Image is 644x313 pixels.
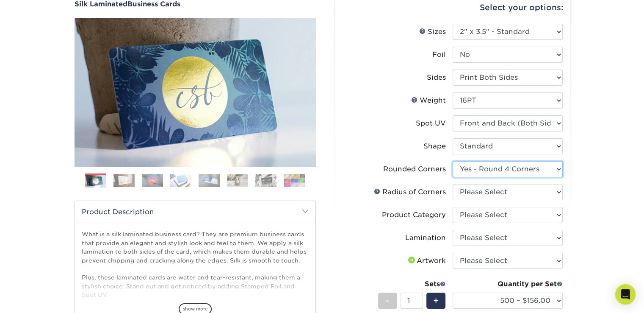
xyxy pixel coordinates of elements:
[383,164,446,174] div: Rounded Corners
[411,95,446,106] div: Weight
[433,294,439,307] span: +
[255,174,276,187] img: Business Cards 07
[113,174,135,187] img: Business Cards 02
[284,174,305,187] img: Business Cards 08
[227,174,248,187] img: Business Cards 06
[615,284,636,305] div: Open Intercom Messenger
[378,279,446,289] div: Sets
[374,187,446,197] div: Radius of Corners
[382,210,446,220] div: Product Category
[75,201,315,223] h2: Product Description
[416,118,446,129] div: Spot UV
[406,256,446,266] div: Artwork
[423,141,446,151] div: Shape
[419,27,446,37] div: Sizes
[170,174,191,187] img: Business Cards 04
[453,279,563,289] div: Quantity per Set
[386,294,390,307] span: -
[405,233,446,243] div: Lamination
[142,174,163,187] img: Business Cards 03
[432,50,446,60] div: Foil
[85,170,106,192] img: Business Cards 01
[427,73,446,83] div: Sides
[199,174,220,187] img: Business Cards 05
